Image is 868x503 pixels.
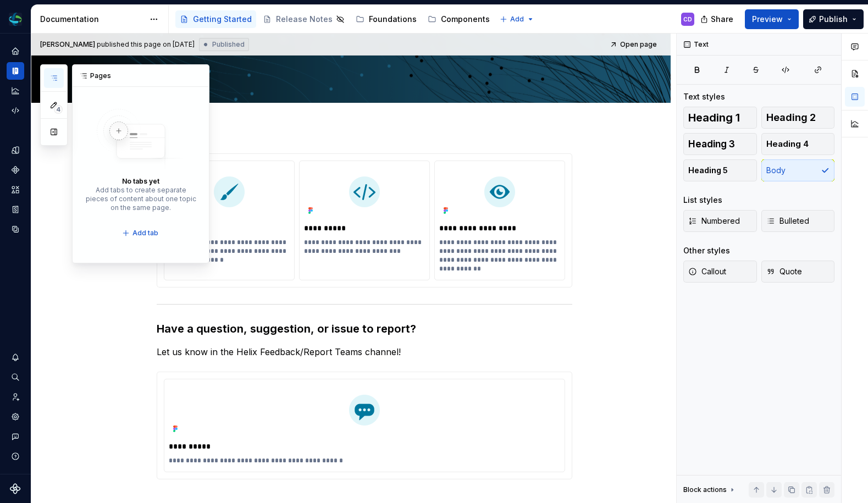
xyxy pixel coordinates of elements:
a: Release Notes [258,10,349,28]
div: CD [683,15,692,24]
span: Published [212,40,245,49]
button: Numbered [683,210,757,232]
button: Callout [683,261,757,283]
button: Search ⌘K [7,368,24,386]
div: List styles [683,195,722,206]
button: Heading 2 [761,107,835,129]
span: Add [510,15,524,24]
button: Heading 1 [683,107,757,129]
span: 4 [54,105,63,114]
a: Design tokens [7,141,24,159]
span: [PERSON_NAME] [40,40,95,49]
a: Documentation [7,62,24,80]
span: Bulleted [766,215,809,226]
button: Add [496,12,538,27]
button: Heading 4 [761,133,835,155]
div: published this page on [DATE] [97,40,195,49]
div: Add tabs to create separate pieces of content about one topic on the same page. [84,186,198,212]
img: f6f21888-ac52-4431-a6ea-009a12e2bf23.png [9,13,22,26]
a: Invite team [7,388,24,406]
h3: Have a question, suggestion, or issue to report? [157,321,572,336]
button: Notifications [7,349,24,366]
a: Components [423,10,494,28]
span: Heading 5 [688,165,728,176]
span: Preview [752,14,783,25]
span: Open page [620,40,657,49]
a: Home [7,42,24,60]
span: Callout [688,266,726,277]
button: Heading 5 [683,159,757,181]
a: Open page [606,37,662,52]
a: Settings [7,408,24,425]
a: Assets [7,181,24,198]
div: Components [441,14,490,25]
button: Bulleted [761,210,835,232]
button: Quote [761,261,835,283]
a: Storybook stories [7,201,24,218]
a: Foundations [351,10,421,28]
div: Pages [73,65,209,87]
svg: Supernova Logo [10,483,21,494]
div: Text styles [683,91,725,102]
span: Publish [819,14,848,25]
span: Numbered [688,215,740,226]
a: Data sources [7,220,24,238]
button: Publish [803,9,864,29]
p: Let us know in the Helix Feedback/Report Teams channel! [157,345,572,358]
a: Components [7,161,24,179]
div: Documentation [40,14,144,25]
div: Release Notes [276,14,333,25]
div: Foundations [369,14,417,25]
div: Page tree [175,8,494,30]
button: Heading 3 [683,133,757,155]
span: Share [711,14,733,25]
button: Contact support [7,428,24,445]
span: Heading 1 [688,112,740,123]
span: Heading 3 [688,139,735,150]
div: No tabs yet [122,177,159,186]
button: Share [695,9,740,29]
span: Heading 2 [766,112,816,123]
a: Code automation [7,102,24,119]
button: Preview [745,9,799,29]
div: Other styles [683,245,730,256]
button: Add tab [119,225,163,241]
span: Add tab [132,229,158,237]
a: Getting Started [175,10,256,28]
div: Block actions [683,482,737,498]
a: Analytics [7,82,24,100]
span: Heading 4 [766,139,809,150]
span: Quote [766,266,802,277]
div: Getting Started [193,14,252,25]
